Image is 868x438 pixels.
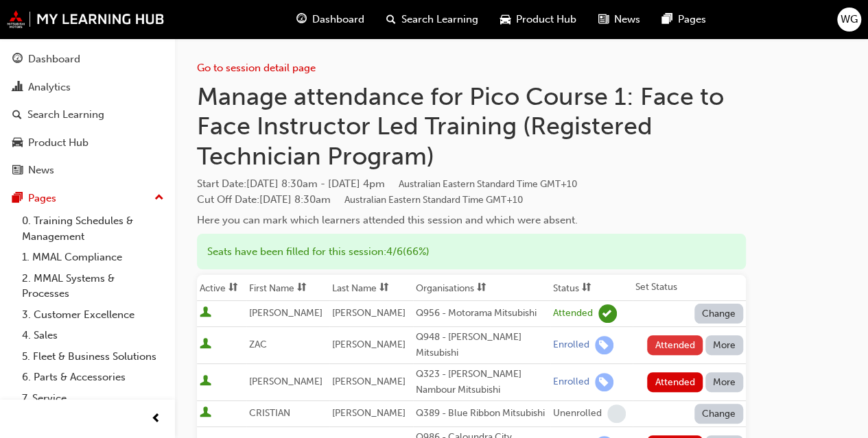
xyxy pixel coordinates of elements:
div: Seats have been filled for this session : 4 / 6 ( 66% ) [197,234,746,270]
div: Unenrolled [553,407,602,420]
a: 7. Service [16,388,169,409]
a: 0. Training Schedules & Management [16,210,169,247]
th: Toggle SortBy [329,275,412,301]
span: pages-icon [12,193,23,205]
a: 4. Sales [16,325,169,346]
span: [DATE] 8:30am - [DATE] 4pm [246,178,577,190]
span: ZAC [249,339,267,350]
span: chart-icon [12,82,23,94]
img: mmal [7,10,165,28]
button: More [705,372,744,392]
div: Q948 - [PERSON_NAME] Mitsubishi [416,330,548,361]
th: Set Status [633,275,746,301]
span: [PERSON_NAME] [332,407,406,419]
div: Dashboard [28,51,80,67]
button: Pages [5,186,169,211]
a: 2. MMAL Systems & Processes [16,268,169,304]
a: 6. Parts & Accessories [16,367,169,388]
span: [PERSON_NAME] [332,376,406,387]
span: car-icon [12,137,23,149]
a: Go to session detail page [197,62,316,74]
a: 1. MMAL Compliance [16,247,169,268]
span: search-icon [12,109,22,121]
span: Pages [678,12,706,27]
span: up-icon [154,189,164,207]
div: Q323 - [PERSON_NAME] Nambour Mitsubishi [416,367,548,398]
a: pages-iconPages [651,5,717,34]
div: Enrolled [553,339,589,352]
button: Change [694,404,744,424]
span: WG [841,12,858,27]
span: sorting-icon [379,282,389,294]
div: Pages [28,191,56,206]
span: sorting-icon [477,282,486,294]
span: learningRecordVerb_NONE-icon [607,404,626,423]
div: Search Learning [27,107,104,123]
span: CRISTIAN [249,407,290,419]
span: news-icon [12,165,23,177]
button: WG [837,8,861,32]
span: Product Hub [516,12,576,27]
a: Search Learning [5,102,169,127]
span: prev-icon [151,411,161,428]
button: More [705,335,744,355]
div: News [28,162,54,178]
a: news-iconNews [587,5,651,34]
span: [PERSON_NAME] [249,376,322,387]
th: Toggle SortBy [197,275,246,301]
a: Dashboard [5,47,169,72]
h1: Manage attendance for Pico Course 1: Face to Face Instructor Led Training (Registered Technician ... [197,82,746,171]
span: search-icon [386,11,396,28]
span: User is active [200,338,211,352]
span: news-icon [598,11,609,28]
button: Change [694,304,744,324]
a: News [5,158,169,183]
span: pages-icon [662,11,672,28]
th: Toggle SortBy [413,275,550,301]
button: Attended [647,335,703,355]
span: learningRecordVerb_ENROLL-icon [595,336,613,354]
div: Q956 - Motorama Mitsubishi [416,306,548,321]
div: Q389 - Blue Ribbon Mitsubishi [416,406,548,422]
a: 5. Fleet & Business Solutions [16,346,169,367]
div: Here you can mark which learners attended this session and which were absent. [197,212,746,228]
span: car-icon [500,11,511,28]
span: guage-icon [12,53,23,66]
a: car-iconProduct Hub [489,5,587,34]
span: [PERSON_NAME] [332,307,406,319]
span: [PERSON_NAME] [332,339,406,350]
span: sorting-icon [582,282,591,294]
span: Search Learning [401,12,478,27]
span: Start Date : [197,176,746,192]
th: Toggle SortBy [246,275,329,301]
span: learningRecordVerb_ATTEND-icon [598,304,617,323]
span: Dashboard [312,12,364,27]
span: News [614,12,640,27]
span: User is active [200,375,211,389]
a: guage-iconDashboard [285,5,375,34]
div: Analytics [28,80,71,95]
div: Product Hub [28,135,89,151]
span: Australian Eastern Standard Time GMT+10 [344,194,523,206]
span: guage-icon [296,11,307,28]
button: Attended [647,372,703,392]
a: search-iconSearch Learning [375,5,489,34]
div: Enrolled [553,376,589,389]
span: Cut Off Date : [DATE] 8:30am [197,193,523,206]
a: Analytics [5,75,169,100]
span: User is active [200,406,211,420]
div: Attended [553,307,593,320]
span: [PERSON_NAME] [249,307,322,319]
a: 3. Customer Excellence [16,304,169,326]
button: DashboardAnalyticsSearch LearningProduct HubNews [5,44,169,186]
a: Product Hub [5,130,169,156]
span: sorting-icon [297,282,307,294]
th: Toggle SortBy [550,275,633,301]
span: sorting-icon [228,282,238,294]
span: Australian Eastern Standard Time GMT+10 [399,178,577,190]
span: learningRecordVerb_ENROLL-icon [595,373,613,391]
span: User is active [200,306,211,320]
